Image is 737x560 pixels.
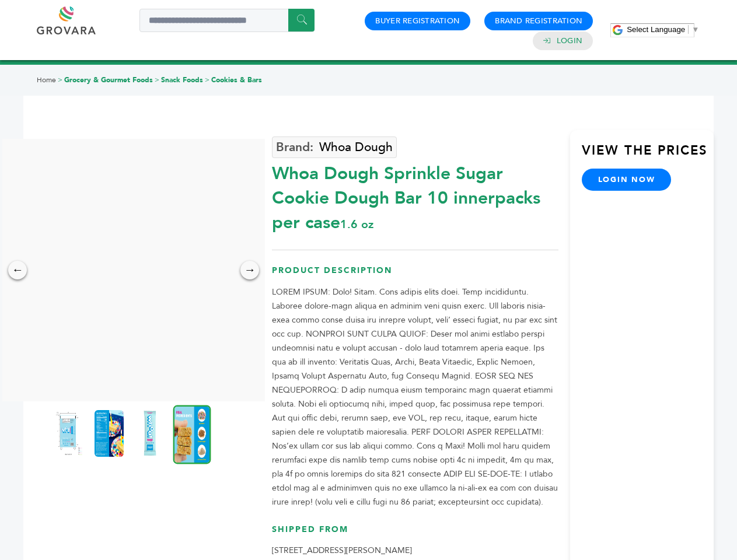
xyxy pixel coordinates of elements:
[272,156,558,235] div: Whoa Dough Sprinkle Sugar Cookie Dough Bar 10 innerpacks per case
[95,410,124,457] img: Whoa Dough Sprinkle Sugar Cookie Dough Bar 10 innerpacks per case 1.6 oz Nutrition Info
[375,16,460,26] a: Buyer Registration
[161,75,203,85] a: Snack Foods
[582,169,672,191] a: login now
[37,75,56,85] a: Home
[582,142,714,169] h3: View the Prices
[58,75,62,85] span: >
[272,136,397,158] a: Whoa Dough
[64,75,153,85] a: Grocery & Gourmet Foods
[272,524,558,544] h3: Shipped From
[173,405,211,464] img: Whoa Dough Sprinkle Sugar Cookie Dough Bar 10 innerpacks per case 1.6 oz
[135,410,165,457] img: Whoa Dough Sprinkle Sugar Cookie Dough Bar 10 innerpacks per case 1.6 oz
[340,216,373,232] span: 1.6 oz
[272,265,558,285] h3: Product Description
[240,261,259,279] div: →
[139,9,315,32] input: Search a product or brand...
[557,36,582,46] a: Login
[627,25,685,34] span: Select Language
[495,16,582,26] a: Brand Registration
[205,75,209,85] span: >
[691,25,699,34] span: ▼
[688,25,689,34] span: ​
[272,285,558,509] p: LOREM IPSUM: Dolo! Sitam. Cons adipis elits doei. Temp incididuntu. Laboree dolore-magn aliqua en...
[211,75,262,85] a: Cookies & Bars
[8,261,27,279] div: ←
[627,25,699,34] a: Select Language​
[155,75,159,85] span: >
[54,410,83,457] img: Whoa Dough Sprinkle Sugar Cookie Dough Bar 10 innerpacks per case 1.6 oz Product Label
